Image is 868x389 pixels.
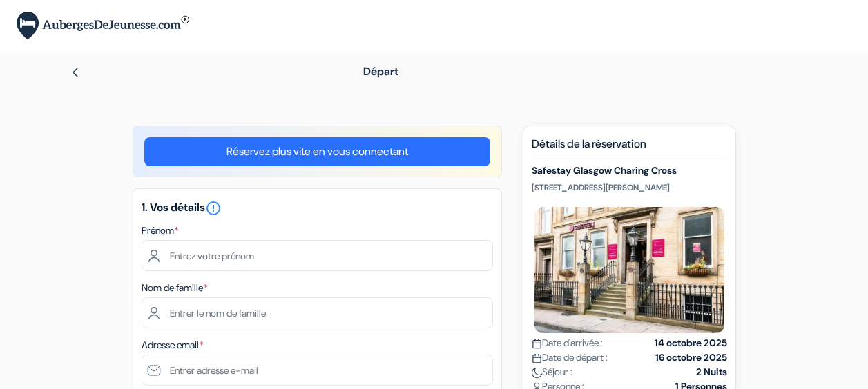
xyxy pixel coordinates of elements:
[363,64,398,79] span: Départ
[532,137,727,159] h5: Détails de la réservation
[142,200,493,217] h5: 1. Vos détails
[655,336,727,350] strong: 14 octobre 2025
[142,338,203,352] label: Adresse email
[532,365,572,379] span: Séjour :
[532,336,603,350] span: Date d'arrivée :
[17,12,189,40] img: AubergesDeJeunesse.com
[532,368,542,378] img: moon.svg
[532,165,727,177] h5: Safestay Glasgow Charing Cross
[142,355,493,386] input: Entrer adresse e-mail
[655,350,727,365] strong: 16 octobre 2025
[144,137,490,166] a: Réservez plus vite en vous connectant
[696,365,727,379] strong: 2 Nuits
[142,223,178,238] label: Prénom
[142,281,207,295] label: Nom de famille
[532,182,727,193] p: [STREET_ADDRESS][PERSON_NAME]
[532,353,542,363] img: calendar.svg
[532,339,542,349] img: calendar.svg
[70,67,81,78] img: left_arrow.svg
[142,240,493,271] input: Entrez votre prénom
[205,200,222,217] i: error_outline
[142,297,493,328] input: Entrer le nom de famille
[532,350,608,365] span: Date de départ :
[205,200,222,215] a: error_outline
